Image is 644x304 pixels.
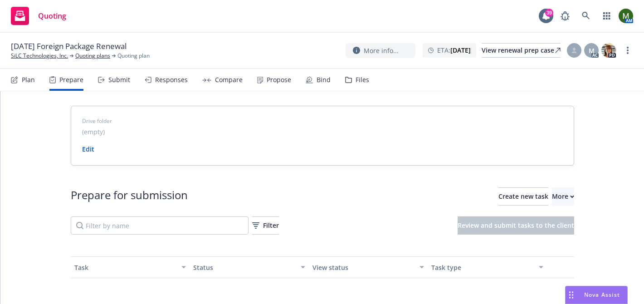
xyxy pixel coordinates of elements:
button: Filter [252,216,279,235]
div: Plan [22,76,35,83]
div: Task type [431,263,533,272]
div: Bind [317,76,331,83]
div: Submit [108,76,130,83]
div: Drag to move [566,286,577,304]
a: Quoting plans [75,52,110,60]
button: More info... [346,43,415,58]
span: ETA : [437,45,471,55]
div: View renewal prep case [482,44,561,57]
div: Task [74,263,176,272]
div: More [552,188,574,205]
div: 39 [545,9,553,17]
button: Status [190,256,309,278]
img: photo [601,43,616,58]
span: Nova Assist [584,291,620,299]
span: Quoting plan [117,52,150,60]
a: View renewal prep case [482,43,561,58]
div: View status [312,263,415,272]
button: Create new task [498,187,548,206]
input: Filter by name [71,216,249,235]
a: Search [577,7,595,25]
button: Review and submit tasks to the client [458,216,574,235]
div: Responses [155,76,188,83]
span: More info... [364,46,399,55]
div: Status [193,263,295,272]
div: Propose [267,76,291,83]
a: Quoting [7,3,70,29]
div: Files [356,76,369,83]
img: photo [619,9,633,23]
a: Switch app [598,7,616,25]
button: View status [309,256,428,278]
span: Create new task [498,192,548,201]
span: Review and submit tasks to the client [458,221,574,230]
a: Report a Bug [556,7,574,25]
div: Compare [215,76,243,83]
span: [DATE] Foreign Package Renewal [11,41,127,52]
button: Task [71,256,190,278]
span: Quoting [38,12,66,20]
button: Task type [428,256,547,278]
span: Drive folder [82,117,563,125]
span: M [589,46,595,55]
div: Filter [252,217,279,234]
span: (empty) [82,127,105,137]
strong: [DATE] [450,46,471,54]
button: More [552,187,574,206]
a: more [622,45,633,56]
button: Nova Assist [565,286,628,304]
div: Prepare [59,76,83,83]
a: SiLC Technologies, Inc. [11,52,68,60]
a: Edit [82,145,94,153]
div: Prepare for submission [71,187,188,206]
